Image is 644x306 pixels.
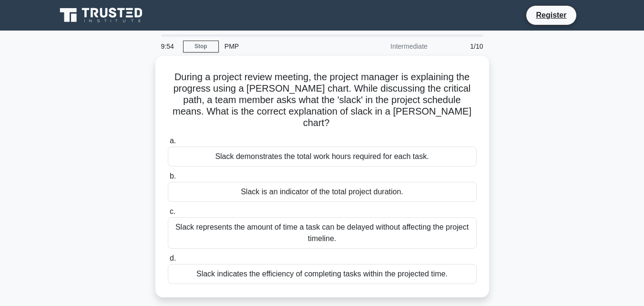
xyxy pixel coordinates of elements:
[350,37,433,56] div: Intermediate
[155,37,183,56] div: 9:54
[168,182,477,202] div: Slack is an indicator of the total project duration.
[170,254,176,262] span: d.
[170,207,175,215] span: c.
[168,147,477,167] div: Slack demonstrates the total work hours required for each task.
[183,41,219,53] a: Stop
[530,9,572,21] a: Register
[167,71,478,129] h5: During a project review meeting, the project manager is explaining the progress using a [PERSON_N...
[170,137,176,145] span: a.
[433,37,489,56] div: 1/10
[168,217,477,249] div: Slack represents the amount of time a task can be delayed without affecting the project timeline.
[219,37,350,56] div: PMP
[168,264,477,284] div: Slack indicates the efficiency of completing tasks within the projected time.
[170,172,176,180] span: b.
